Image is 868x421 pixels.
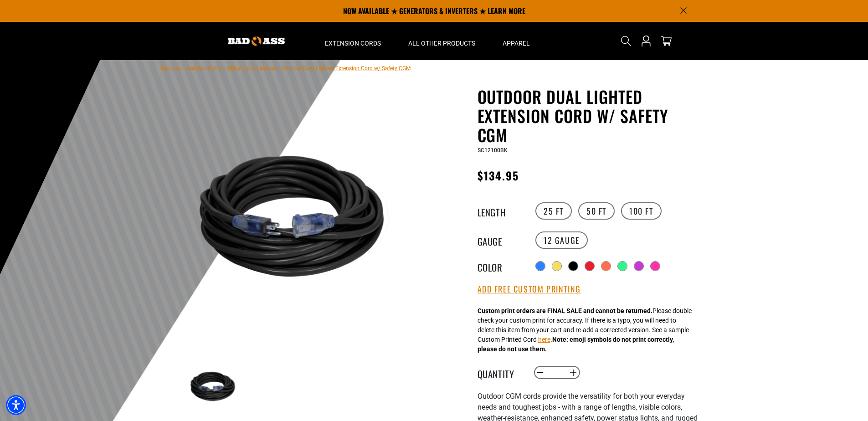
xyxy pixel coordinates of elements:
span: $134.95 [478,167,519,184]
summary: Search [619,34,633,48]
strong: Note: emoji symbols do not print correctly, please do not use them. [478,336,674,353]
summary: Extension Cords [311,22,395,60]
button: here [538,335,550,344]
div: Accessibility Menu [6,395,26,415]
a: Return to Collection [228,65,276,72]
img: Black [188,110,407,330]
div: Please double check your custom print for accuracy. If there is a typo, you will need to delete t... [478,306,692,354]
summary: Apparel [489,22,544,60]
span: Apparel [503,39,530,47]
span: Outdoor Dual Lighted Extension Cord w/ Safety CGM [282,65,411,72]
a: cart [659,36,673,46]
span: › [224,65,226,72]
nav: breadcrumbs [161,62,411,73]
a: Open this option [639,22,653,60]
legend: Color [478,260,523,272]
span: SC12100BK [478,147,508,154]
h1: Outdoor Dual Lighted Extension Cord w/ Safety CGM [478,87,701,144]
legend: Length [478,205,523,217]
label: 25 FT [535,202,572,220]
img: Bad Ass Extension Cords [228,36,285,46]
label: 12 Gauge [535,231,588,249]
legend: Gauge [478,234,523,246]
span: › [278,65,280,72]
label: 50 FT [578,202,615,220]
span: All Other Products [408,39,475,47]
summary: All Other Products [395,22,489,60]
strong: Custom print orders are FINAL SALE and cannot be returned. [478,307,652,314]
span: Extension Cords [325,39,381,47]
label: Quantity [478,367,523,379]
a: Bad Ass Extension Cords [161,65,222,72]
img: Black [188,361,241,414]
button: Add Free Custom Printing [478,284,581,294]
label: 100 FT [621,202,662,220]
